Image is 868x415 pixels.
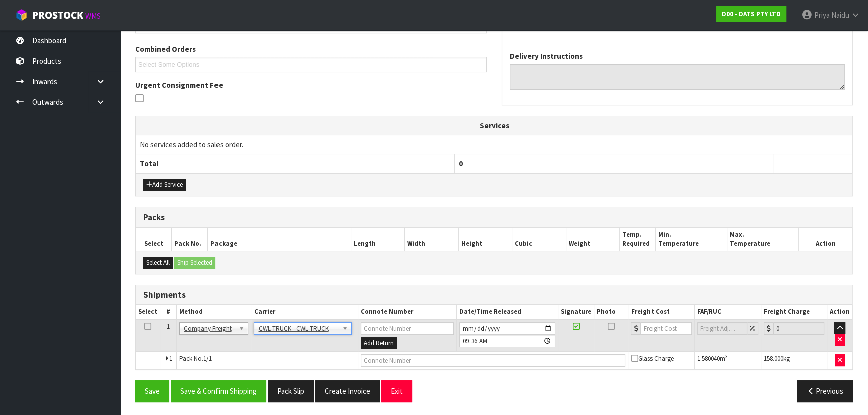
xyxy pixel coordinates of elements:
[761,352,827,370] td: kg
[694,305,761,319] th: FAF/RUC
[381,380,412,402] button: Exit
[167,322,170,331] span: 1
[761,305,827,319] th: Freight Charge
[172,228,208,251] th: Pack No.
[628,305,694,319] th: Freight Cost
[727,228,799,251] th: Max. Temperature
[619,228,656,251] th: Temp. Required
[258,323,338,335] span: CWL TRUCK - CWL TRUCK
[725,353,728,360] sup: 3
[184,323,235,335] span: Company Freight
[136,154,455,173] th: Total
[136,305,160,319] th: Select
[694,352,761,370] td: m
[351,228,404,251] th: Length
[174,257,215,269] button: Ship Selected
[143,257,173,269] button: Select All
[558,305,594,319] th: Signature
[716,6,786,22] a: D00 - DATS PTY LTD
[361,354,626,367] input: Connote Number
[457,305,558,319] th: Date/Time Released
[160,305,177,319] th: #
[135,44,196,54] label: Combined Orders
[512,228,566,251] th: Cubic
[361,337,397,349] button: Add Return
[136,228,172,251] th: Select
[143,179,186,191] button: Add Service
[510,51,583,61] label: Delivery Instructions
[177,305,251,319] th: Method
[177,352,358,370] td: Pack No.
[32,9,83,22] span: ProStock
[566,228,619,251] th: Weight
[656,228,727,251] th: Min. Temperature
[814,10,830,20] span: Priya
[697,354,720,363] span: 1.580040
[135,80,223,90] label: Urgent Consignment Fee
[594,305,628,319] th: Photo
[640,322,691,335] input: Freight Cost
[797,380,853,402] button: Previous
[207,228,351,251] th: Package
[773,322,824,335] input: Freight Charge
[459,228,512,251] th: Height
[459,159,463,168] span: 0
[171,380,266,402] button: Save & Confirm Shipping
[831,10,849,20] span: Naidu
[697,322,747,335] input: Freight Adjustment
[85,11,101,21] small: WMS
[15,9,28,21] img: cube-alt.png
[143,213,845,222] h3: Packs
[361,322,454,335] input: Connote Number
[358,305,457,319] th: Connote Number
[764,354,783,363] span: 158.000
[136,116,852,135] th: Services
[631,354,673,363] span: Glass Charge
[136,135,852,154] td: No services added to sales order.
[169,354,172,363] span: 1
[135,380,169,402] button: Save
[268,380,314,402] button: Pack Slip
[251,305,358,319] th: Carrier
[315,380,380,402] button: Create Invoice
[404,228,458,251] th: Width
[799,228,852,251] th: Action
[143,290,845,300] h3: Shipments
[827,305,852,319] th: Action
[203,354,212,363] span: 1/1
[722,10,781,18] strong: D00 - DATS PTY LTD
